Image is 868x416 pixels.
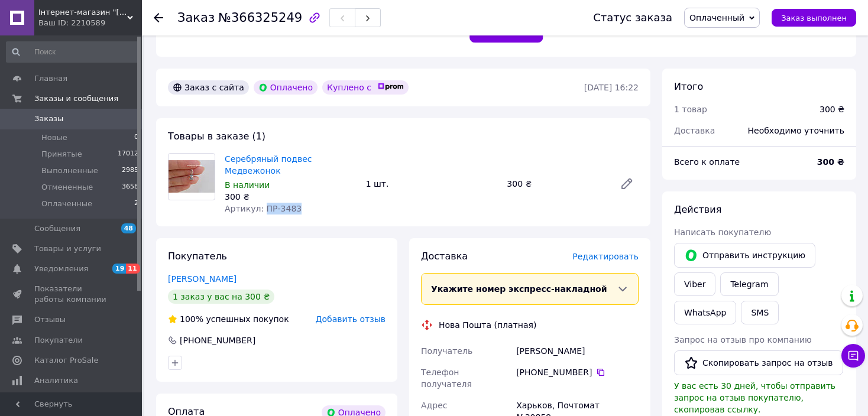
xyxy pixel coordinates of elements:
span: Адрес [421,401,447,410]
button: Скопировать запрос на отзыв [674,350,843,375]
div: 300 ₴ [502,175,610,192]
span: Каталог ProSale [34,355,98,366]
span: У вас есть 30 дней, чтобы отправить запрос на отзыв покупателю, скопировав ссылку. [674,381,835,414]
input: Поиск [6,41,140,63]
span: Доставка [674,126,715,135]
span: Артикул: ПР-3483 [225,204,302,213]
span: 11 [126,264,140,274]
span: Запрос на отзыв про компанию [674,335,812,344]
div: [PHONE_NUMBER] [179,334,257,346]
span: Укажите номер экспресс-накладной [431,284,607,294]
span: Отзывы [34,314,66,325]
a: WhatsApp [674,301,736,324]
span: Всего к оплате [674,157,740,167]
span: 48 [121,223,136,233]
span: Получатель [421,346,472,356]
span: Отмененные [41,182,93,193]
span: В наличии [225,180,270,190]
span: Показатели работы компании [34,284,109,305]
div: Нова Пошта (платная) [436,319,539,331]
span: Покупатели [34,335,83,346]
div: успешных покупок [168,313,289,325]
span: Принятые [41,149,82,160]
span: Главная [34,73,67,84]
div: 300 ₴ [225,191,357,203]
img: Серебряный подвес Медвежонок [169,160,215,193]
div: 300 ₴ [820,103,844,115]
time: [DATE] 16:22 [584,83,639,92]
span: Оплаченный [689,13,744,22]
span: Оплаченные [41,199,92,209]
span: Товары и услуги [34,243,101,254]
a: Серебряный подвес Медвежонок [225,154,312,175]
span: 19 [112,264,126,274]
img: prom [378,83,404,90]
div: Статус заказа [593,12,672,24]
span: Покупатель [168,251,227,262]
span: Аналитика [34,375,78,386]
span: 1 товар [674,105,707,114]
span: Заказ [177,11,215,25]
span: 2985 [122,165,138,176]
button: Чат с покупателем [841,344,865,368]
span: Телефон получателя [421,368,472,389]
div: [PERSON_NAME] [514,340,641,362]
div: 1 шт. [361,175,503,192]
div: 1 заказ у вас на 300 ₴ [168,290,274,304]
span: 3658 [122,182,138,193]
a: Viber [674,272,715,296]
span: №366325249 [218,11,302,25]
a: [PERSON_NAME] [168,274,237,284]
div: Куплено с [322,80,409,95]
div: [PHONE_NUMBER] [516,366,639,378]
span: Товары в заказе (1) [168,131,265,142]
span: 17012 [118,149,138,160]
span: Уведомления [34,264,88,274]
div: Необходимо уточнить [741,118,851,144]
span: Сообщения [34,223,80,234]
span: 0 [134,132,138,143]
span: 2 [134,199,138,209]
span: Действия [674,204,721,215]
button: Заказ выполнен [772,9,856,27]
div: Ваш ID: 2210589 [38,18,142,28]
span: Доставка [421,251,468,262]
span: Інтернет-магазин "Ювелір Лайф" [38,7,127,18]
a: Telegram [720,272,778,296]
span: Написать покупателю [674,227,771,237]
span: Итого [674,81,703,92]
div: Заказ с сайта [168,80,249,95]
span: Выполненные [41,165,98,176]
span: 100% [180,314,203,324]
span: Редактировать [572,252,639,261]
button: Отправить инструкцию [674,243,815,268]
div: Вернуться назад [154,12,163,24]
button: SMS [741,301,779,324]
span: Заказы и сообщения [34,93,118,104]
a: Редактировать [615,172,639,196]
span: Добавить отзыв [316,314,386,324]
span: Заказы [34,113,63,124]
span: Новые [41,132,67,143]
div: Оплачено [254,80,318,95]
span: Заказ выполнен [781,14,847,22]
b: 300 ₴ [817,157,844,167]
